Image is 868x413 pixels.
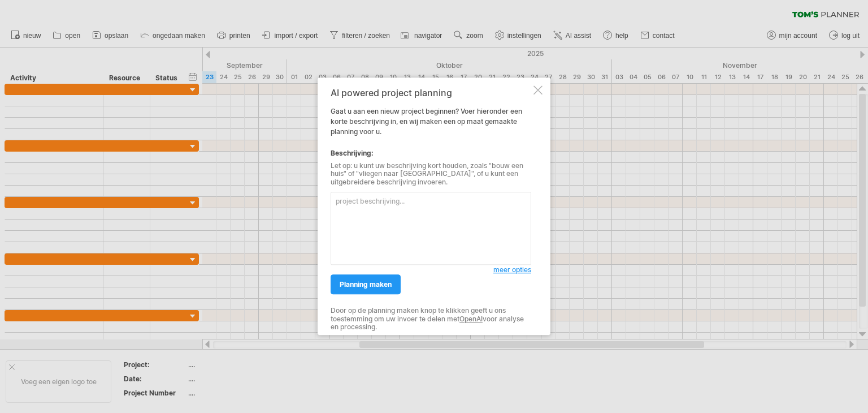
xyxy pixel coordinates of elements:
[331,88,531,98] div: AI powered project planning
[493,266,531,274] span: meer opties
[331,307,531,332] div: Door op de planning maken knop te klikken geeft u ons toestemming om uw invoer te delen met voor ...
[331,88,531,325] div: Gaat u aan een nieuw project beginnen? Voer hieronder een korte beschrijving in, en wij maken een...
[459,315,483,323] a: OpenAI
[331,275,401,295] a: planning maken
[493,265,531,276] a: meer opties
[331,162,531,186] div: Let op: u kunt uw beschrijving kort houden, zoals "bouw een huis" of "vliegen naar [GEOGRAPHIC_DA...
[340,281,392,289] span: planning maken
[331,148,531,158] div: Beschrijving:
